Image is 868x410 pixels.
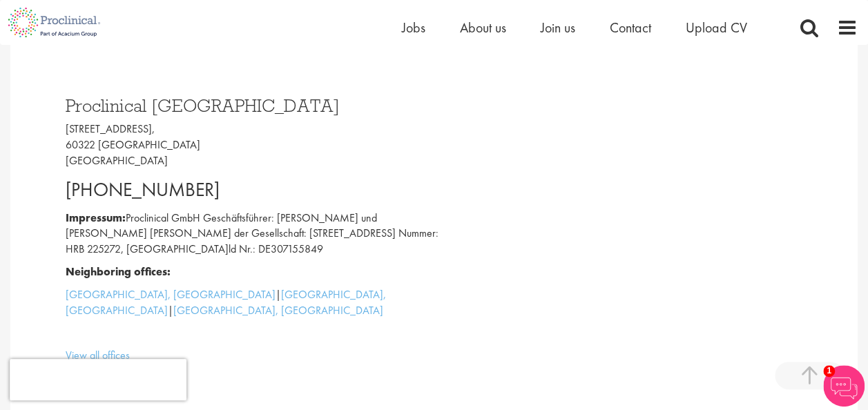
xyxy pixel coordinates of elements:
[173,303,383,318] a: [GEOGRAPHIC_DATA], [GEOGRAPHIC_DATA]
[610,19,651,37] a: Contact
[66,211,126,225] b: Impressum:
[66,176,438,204] p: [PHONE_NUMBER]
[402,19,425,37] a: Jobs
[66,348,130,362] a: View all offices
[823,365,835,377] span: 1
[541,19,575,37] a: Join us
[66,211,438,258] p: Proclinical GmbH Geschäftsführer: [PERSON_NAME] und [PERSON_NAME] [PERSON_NAME] der Gesellschaft:...
[66,287,386,318] a: [GEOGRAPHIC_DATA], [GEOGRAPHIC_DATA]
[66,121,438,169] p: [STREET_ADDRESS], 60322 [GEOGRAPHIC_DATA] [GEOGRAPHIC_DATA]
[66,287,438,319] p: | |
[66,264,171,279] b: Neighboring offices:
[66,287,276,302] a: [GEOGRAPHIC_DATA], [GEOGRAPHIC_DATA]
[823,365,865,407] img: Chatbot
[66,97,438,115] h3: Proclinical [GEOGRAPHIC_DATA]
[10,359,186,400] iframe: reCAPTCHA
[460,19,506,37] a: About us
[686,19,747,37] a: Upload CV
